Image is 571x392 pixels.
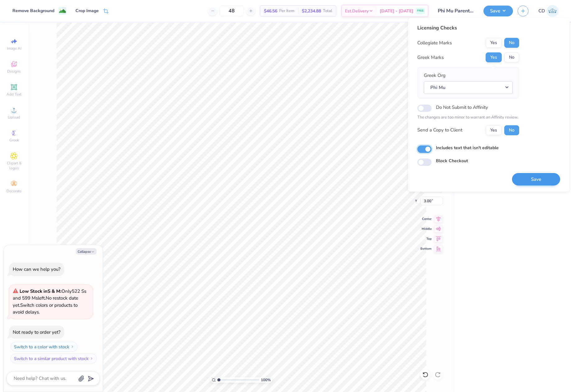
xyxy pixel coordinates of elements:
[417,127,462,134] div: Send a Copy to Client
[8,115,20,120] span: Upload
[420,217,432,221] span: Center
[76,248,97,255] button: Collapse
[486,38,502,48] button: Yes
[417,39,452,47] div: Collegiate Marks
[12,7,54,14] div: Remove Background
[424,72,446,79] label: Greek Org
[512,173,560,186] button: Save
[7,46,21,51] span: Image AI
[11,354,97,363] button: Switch to a similar product with stock
[417,24,519,32] div: Licensing Checks
[420,237,432,241] span: Top
[424,81,513,94] button: Phi Mu
[417,9,424,13] span: FREE
[546,5,559,17] img: Cedric Diasanta
[417,114,519,121] p: The changes are too minor to warrant an Affinity review.
[75,7,99,14] div: Crop Image
[20,288,61,294] strong: Low Stock in S & M :
[486,52,502,62] button: Yes
[420,247,432,251] span: Bottom
[433,5,479,17] input: Untitled Design
[436,145,499,151] label: Includes text that isn't editable
[420,227,432,231] span: Middle
[7,189,21,194] span: Decorate
[345,8,369,14] span: Est. Delivery
[538,5,559,17] a: CD
[3,161,25,171] span: Clipart & logos
[13,295,78,308] span: No restock date yet.
[417,54,444,61] div: Greek Marks
[220,5,244,16] input: – –
[436,103,488,111] label: Do Not Submit to Affinity
[302,8,321,14] span: $2,234.88
[90,357,93,360] img: Switch to a similar product with stock
[483,6,513,16] button: Save
[380,8,413,14] span: [DATE] - [DATE]
[13,288,86,315] span: Only 522 Ss and 599 Ms left. Switch colors or products to avoid delays.
[264,8,277,14] span: $46.56
[504,52,519,62] button: No
[13,329,61,335] div: Not ready to order yet?
[261,377,271,383] span: 100 %
[323,8,332,14] span: Total
[486,125,502,135] button: Yes
[13,266,61,272] div: How can we help you?
[7,92,21,97] span: Add Text
[538,7,545,15] span: CD
[279,8,294,14] span: Per Item
[70,345,74,349] img: Switch to a color with stock
[504,125,519,135] button: No
[7,69,21,74] span: Designs
[504,38,519,48] button: No
[11,342,78,352] button: Switch to a color with stock
[436,158,468,164] label: Block Checkout
[9,138,19,143] span: Greek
